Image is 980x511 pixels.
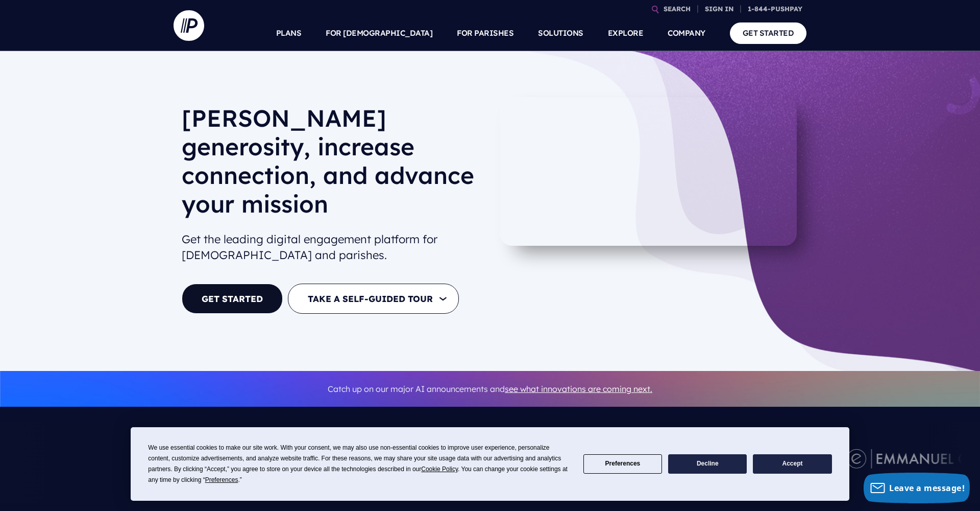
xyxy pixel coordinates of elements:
button: Accept [753,454,831,474]
span: Cookie Policy [421,466,458,473]
span: Leave a message! [889,482,965,494]
a: GET STARTED [182,284,283,314]
span: Preferences [205,476,238,483]
p: Catch up on our major AI announcements and [182,378,798,401]
a: SOLUTIONS [538,15,583,51]
h1: [PERSON_NAME] generosity, increase connection, and advance your mission [182,104,482,226]
a: PLANS [276,15,302,51]
div: We use essential cookies to make our site work. With your consent, we may also use non-essential ... [148,443,571,485]
div: Cookie Consent Prompt [131,427,849,501]
button: TAKE A SELF-GUIDED TOUR [288,284,459,314]
button: Leave a message! [864,473,970,503]
a: see what innovations are coming next. [505,384,652,394]
a: EXPLORE [608,15,644,51]
a: FOR PARISHES [457,15,513,51]
a: COMPANY [668,15,705,51]
h2: Get the leading digital engagement platform for [DEMOGRAPHIC_DATA] and parishes. [182,227,482,267]
a: GET STARTED [730,22,807,43]
button: Preferences [583,454,662,474]
a: FOR [DEMOGRAPHIC_DATA] [326,15,432,51]
button: Decline [668,454,747,474]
